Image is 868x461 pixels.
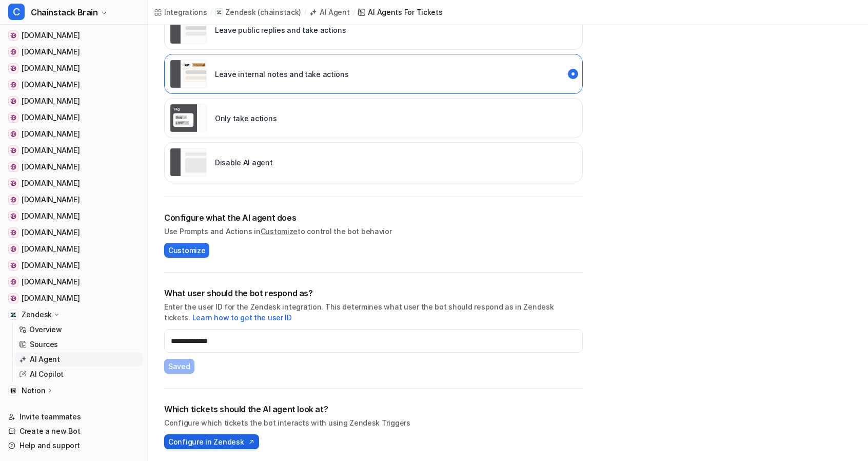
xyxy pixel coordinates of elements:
div: paused::disabled [164,142,583,182]
span: [DOMAIN_NAME] [22,80,80,90]
a: solana.com[DOMAIN_NAME] [4,45,143,59]
img: docs.chainstack.com [10,32,16,39]
h2: Which tickets should the AI agent look at? [164,403,583,415]
span: [DOMAIN_NAME] [22,129,80,139]
a: Customize [261,227,298,236]
p: Leave internal notes and take actions [215,69,349,80]
span: Chainstack Brain [31,5,98,20]
img: docs.sui.io [10,197,16,203]
a: Learn how to get the user ID [192,313,292,322]
p: Configure which tickets the bot interacts with using Zendesk Triggers [164,417,583,428]
img: ethereum.org [10,65,16,71]
a: github.com[DOMAIN_NAME] [4,291,143,305]
img: github.com [10,295,16,301]
span: [DOMAIN_NAME] [22,96,80,106]
a: docs.polygon.technology[DOMAIN_NAME] [4,160,143,174]
img: build.avax.network [10,279,16,285]
img: developers.tron.network [10,147,16,153]
span: Saved [168,361,190,372]
p: Notion [22,386,45,396]
span: / [304,8,306,17]
a: ethereum.org[DOMAIN_NAME] [4,61,143,75]
a: docs.erigon.tech[DOMAIN_NAME] [4,127,143,141]
p: Sources [30,339,58,350]
img: docs.erigon.tech [10,131,16,137]
img: docs.ton.org [10,98,16,104]
img: Notion [10,388,16,394]
a: hyperliquid.gitbook.io[DOMAIN_NAME] [4,110,143,125]
div: Integrations [164,7,207,17]
img: Leave public replies and take actions [170,15,207,44]
span: / [210,8,212,17]
span: [DOMAIN_NAME] [22,260,80,271]
a: AI Agent [309,7,350,17]
a: Invite teammates [4,410,143,424]
p: Overview [29,324,62,335]
div: AI Agent [320,7,350,17]
a: reth.rs[DOMAIN_NAME] [4,78,143,92]
span: C [8,4,25,20]
p: Use Prompts and Actions in to control the bot behavior [164,226,583,237]
a: build.avax.network[DOMAIN_NAME] [4,275,143,289]
div: live::internal_reply [164,54,583,94]
span: [DOMAIN_NAME] [22,227,80,238]
button: Customize [164,243,209,258]
span: [DOMAIN_NAME] [22,195,80,205]
img: Leave internal notes and take actions [170,60,207,88]
span: [DOMAIN_NAME] [22,244,80,254]
span: [DOMAIN_NAME] [22,178,80,188]
div: live::external_reply [164,10,583,50]
a: developer.bitcoin.org[DOMAIN_NAME] [4,258,143,273]
img: Disable AI agent [170,148,207,177]
img: reth.rs [10,82,16,88]
a: Help and support [4,438,143,453]
a: Sources [15,337,143,352]
a: AI Copilot [15,367,143,381]
p: Only take actions [215,113,277,124]
a: aptos.dev[DOMAIN_NAME] [4,225,143,240]
img: docs.polygon.technology [10,164,16,170]
span: [DOMAIN_NAME] [22,162,80,172]
p: Leave public replies and take actions [215,25,346,35]
div: live::disabled [164,98,583,138]
img: Zendesk [10,312,16,318]
a: docs.sui.io[DOMAIN_NAME] [4,193,143,207]
a: docs.ton.org[DOMAIN_NAME] [4,94,143,108]
p: ( chainstack ) [258,7,301,17]
span: [DOMAIN_NAME] [22,30,80,41]
a: developers.tron.network[DOMAIN_NAME] [4,143,143,158]
button: Configure in Zendesk [164,434,259,449]
span: Configure in Zendesk [168,436,244,447]
p: AI Agent [30,354,60,364]
span: [DOMAIN_NAME] [22,112,80,123]
span: [DOMAIN_NAME] [22,211,80,221]
span: / [353,8,355,17]
a: AI Agent [15,352,143,367]
span: [DOMAIN_NAME] [22,277,80,287]
p: Zendesk [225,7,255,17]
img: docs.optimism.io [10,213,16,219]
a: Zendesk(chainstack) [215,7,301,17]
button: Saved [164,359,194,374]
a: nimbus.guide[DOMAIN_NAME] [4,242,143,256]
a: Overview [15,322,143,337]
img: hyperliquid.gitbook.io [10,114,16,121]
p: Zendesk [22,310,52,320]
span: [DOMAIN_NAME] [22,293,80,303]
h2: Configure what the AI agent does [164,212,583,224]
a: AI Agents for tickets [358,7,442,17]
a: docs.arbitrum.io[DOMAIN_NAME] [4,176,143,190]
span: Customize [168,245,205,256]
h2: What user should the bot respond as? [164,287,583,299]
img: nimbus.guide [10,246,16,252]
p: AI Copilot [30,369,64,379]
p: Enter the user ID for the Zendesk integration. This determines what user the bot should respond a... [164,301,583,323]
span: [DOMAIN_NAME] [22,145,80,156]
a: Create a new Bot [4,424,143,438]
a: Integrations [154,7,207,17]
img: developer.bitcoin.org [10,262,16,268]
img: Only take actions [170,104,207,132]
p: Disable AI agent [215,157,273,168]
img: solana.com [10,49,16,55]
span: [DOMAIN_NAME] [22,47,80,57]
